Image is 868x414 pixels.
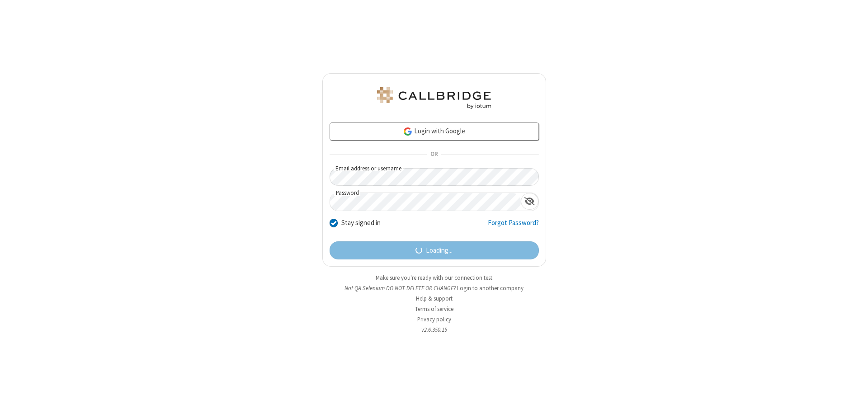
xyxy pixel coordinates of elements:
span: Loading... [426,245,453,256]
li: v2.6.350.15 [322,325,546,334]
span: OR [427,148,441,161]
label: Stay signed in [341,218,381,228]
a: Forgot Password? [488,218,539,235]
button: Loading... [330,241,539,259]
div: Show password [521,193,538,210]
a: Terms of service [415,305,453,313]
a: Help & support [416,295,453,302]
a: Make sure you're ready with our connection test [376,274,492,282]
button: Login to another company [457,284,524,292]
a: Privacy policy [417,315,451,323]
img: QA Selenium DO NOT DELETE OR CHANGE [375,87,493,109]
input: Password [330,193,521,211]
a: Login with Google [330,122,539,141]
li: Not QA Selenium DO NOT DELETE OR CHANGE? [322,284,546,292]
img: google-icon.png [403,127,413,136]
input: Email address or username [330,168,539,186]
